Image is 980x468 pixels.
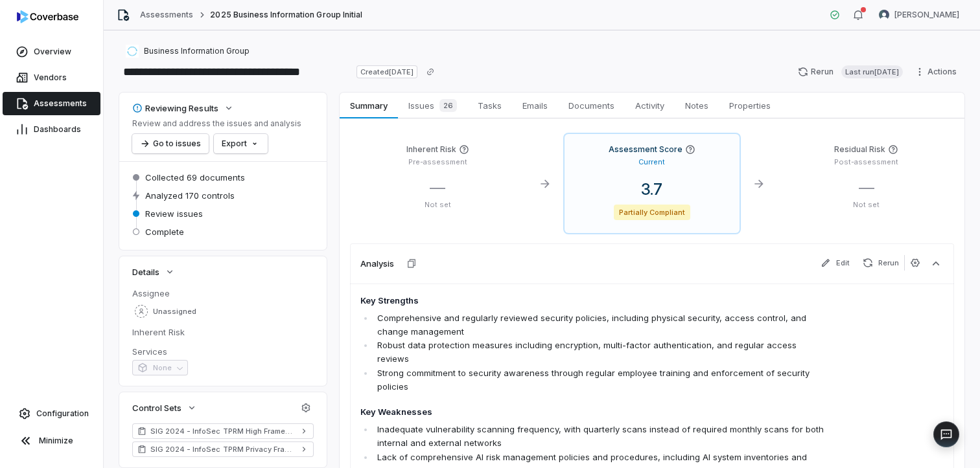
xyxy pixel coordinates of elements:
[145,208,203,219] span: Review issues
[631,180,673,199] span: 3.7
[630,97,670,114] span: Activity
[790,62,911,82] button: RerunLast run[DATE]
[360,258,394,269] h3: Analysis
[638,157,665,167] p: Current
[609,144,682,155] h4: Assessment Score
[132,441,314,457] a: SIG 2024 - InfoSec TPRM Privacy Framework
[140,10,193,20] a: Assessments
[132,346,314,357] dt: Services
[214,134,268,153] button: Export
[403,96,462,115] span: Issues
[360,295,827,307] h4: Key Strengths
[34,98,87,109] span: Assessments
[841,65,903,78] span: Last run [DATE]
[680,97,714,114] span: Notes
[614,205,691,220] span: Partially Compliant
[356,65,417,78] span: Created [DATE]
[132,402,181,414] span: Control Sets
[34,47,71,57] span: Overview
[439,99,457,112] span: 26
[5,402,98,425] a: Configuration
[517,97,553,114] span: Emails
[374,423,827,450] li: Inadequate vulnerability scanning frequency, with quarterly scans instead of required monthly sca...
[132,266,159,278] span: Details
[34,124,81,135] span: Dashboards
[3,118,100,141] a: Dashboards
[128,260,179,284] button: Details
[132,326,314,338] dt: Inherent Risk
[132,423,314,439] a: SIG 2024 - InfoSec TPRM High Framework
[145,226,184,238] span: Complete
[724,97,776,114] span: Properties
[406,144,456,155] h4: Inherent Risk
[128,396,201,419] button: Control Sets
[3,40,100,63] a: Overview
[815,255,855,271] button: Edit
[360,157,515,167] p: Pre-assessment
[374,311,827,339] li: Comprehensive and regularly reviewed security policies, including physical security, access contr...
[911,62,964,82] button: Actions
[145,190,235,201] span: Analyzed 170 controls
[17,10,78,23] img: logo-D7KZi-bG.svg
[430,178,445,197] span: —
[472,97,507,114] span: Tasks
[360,406,827,419] h4: Key Weaknesses
[360,200,515,210] p: Not set
[871,5,967,25] button: Travis Helton avatar[PERSON_NAME]
[122,39,253,63] button: https://businessinformationgroup.com/Business Information Group
[132,118,301,129] p: Review and address the issues and analysis
[153,307,196,317] span: Unassigned
[150,444,296,454] span: SIG 2024 - InfoSec TPRM Privacy Framework
[5,428,98,454] button: Minimize
[132,102,218,114] div: Reviewing Results
[34,72,67,83] span: Vendors
[374,366,827,394] li: Strong commitment to security awareness through regular employee training and enforcement of secu...
[132,134,209,153] button: Go to issues
[210,10,362,20] span: 2025 Business Information Group Initial
[789,200,944,210] p: Not set
[145,172,245,183] span: Collected 69 documents
[789,157,944,167] p: Post-assessment
[345,97,392,114] span: Summary
[144,46,250,56] span: Business Information Group
[36,408,89,419] span: Configuration
[879,10,889,20] img: Travis Helton avatar
[132,287,314,299] dt: Assignee
[834,144,885,155] h4: Residual Risk
[150,426,296,436] span: SIG 2024 - InfoSec TPRM High Framework
[3,66,100,89] a: Vendors
[128,96,238,120] button: Reviewing Results
[894,10,959,20] span: [PERSON_NAME]
[419,60,442,84] button: Copy link
[857,255,904,271] button: Rerun
[374,339,827,366] li: Robust data protection measures including encryption, multi-factor authentication, and regular ac...
[3,92,100,115] a: Assessments
[39,436,73,446] span: Minimize
[563,97,620,114] span: Documents
[859,178,874,197] span: —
